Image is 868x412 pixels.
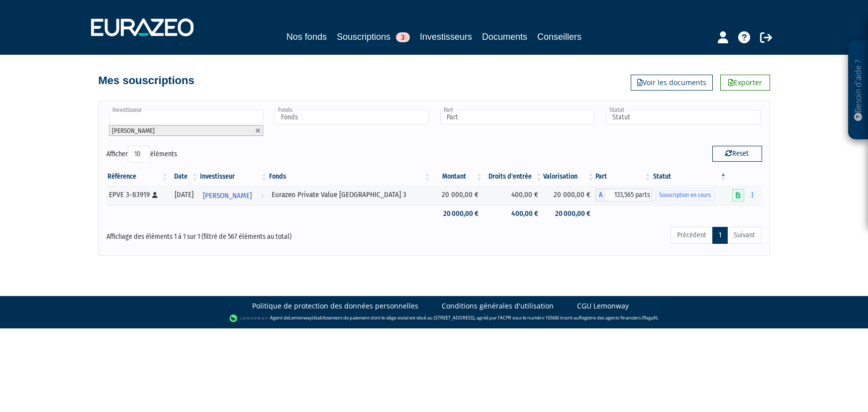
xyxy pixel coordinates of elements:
th: Date: activer pour trier la colonne par ordre croissant [169,168,199,185]
select: Afficheréléments [128,146,150,163]
img: 1732889491-logotype_eurazeo_blanc_rvb.png [91,18,193,36]
span: 133,565 parts [605,189,652,202]
th: Droits d'entrée: activer pour trier la colonne par ordre croissant [483,168,543,185]
td: 20 000,00 € [543,205,595,222]
span: Souscription en cours [656,191,714,200]
i: Voir l'investisseur [261,187,264,205]
i: [Français] Personne physique [152,192,158,198]
a: Politique de protection des données personnelles [252,301,418,311]
a: Registre des agents financiers (Regafi) [579,314,658,321]
a: Souscriptions3 [337,30,410,45]
a: Lemonway [289,314,312,321]
div: [DATE] [173,190,195,200]
td: 400,00 € [483,185,543,205]
p: Besoin d'aide ? [853,45,864,135]
img: logo-lemonway.png [229,313,268,323]
span: [PERSON_NAME] [203,187,252,205]
a: Conseillers [537,30,581,44]
th: Investisseur: activer pour trier la colonne par ordre croissant [199,168,268,185]
a: Nos fonds [287,30,327,44]
th: Fonds: activer pour trier la colonne par ordre croissant [268,168,431,185]
a: Documents [482,30,527,44]
a: Exporter [720,75,770,91]
span: [PERSON_NAME] [112,127,155,134]
span: A [595,189,605,202]
th: Montant: activer pour trier la colonne par ordre croissant [431,168,483,185]
a: CGU Lemonway [577,301,629,311]
th: Statut : activer pour trier la colonne par ordre d&eacute;croissant [652,168,728,185]
div: - Agent de (établissement de paiement dont le siège social est situé au [STREET_ADDRESS], agréé p... [10,313,858,323]
td: 20 000,00 € [431,205,483,222]
th: Référence : activer pour trier la colonne par ordre croissant [106,168,170,185]
td: 20 000,00 € [431,185,483,205]
td: 400,00 € [483,205,543,222]
a: 1 [712,227,728,244]
div: Eurazeo Private Value [GEOGRAPHIC_DATA] 3 [272,190,428,200]
th: Valorisation: activer pour trier la colonne par ordre croissant [543,168,595,185]
a: Conditions générales d'utilisation [442,301,554,311]
div: EPVE 3-83919 [109,190,166,200]
a: Investisseurs [420,30,472,44]
a: Voir les documents [631,75,713,91]
td: 20 000,00 € [543,185,595,205]
div: Affichage des éléments 1 à 1 sur 1 (filtré de 567 éléments au total) [106,226,371,242]
h4: Mes souscriptions [98,75,194,87]
div: A - Eurazeo Private Value Europe 3 [595,189,652,202]
a: [PERSON_NAME] [199,185,268,205]
label: Afficher éléments [106,146,177,163]
th: Part: activer pour trier la colonne par ordre croissant [595,168,652,185]
span: 3 [396,32,410,42]
button: Reset [712,146,762,162]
